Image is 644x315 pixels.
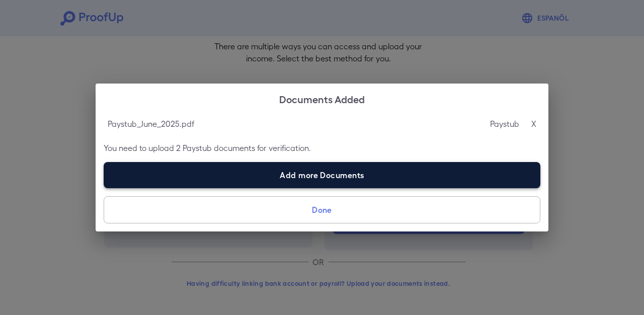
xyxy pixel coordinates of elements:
[104,162,540,188] label: Add more Documents
[531,118,536,130] p: X
[104,196,540,223] button: Done
[104,142,540,154] p: You need to upload 2 Paystub documents for verification.
[108,118,194,130] p: Paystub_June_2025.pdf
[490,118,519,130] p: Paystub
[96,84,548,114] h2: Documents Added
